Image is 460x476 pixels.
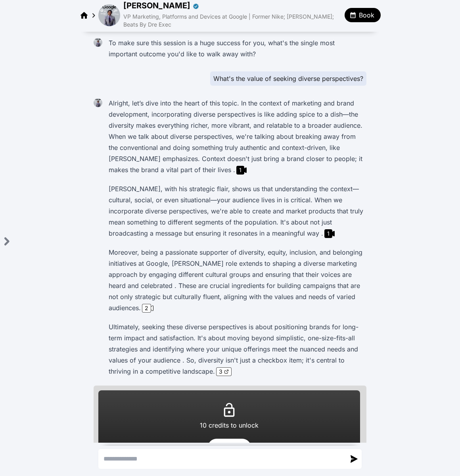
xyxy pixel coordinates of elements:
[141,304,155,313] button: 2
[123,13,334,28] span: VP Marketing, Platforms and Devices at Google | Former Nike; [PERSON_NAME]; Beats By Dre Exec
[94,38,102,47] img: Daryl Butler
[359,10,374,20] span: Book
[219,368,222,376] span: 3
[324,229,332,238] div: 1
[235,166,248,175] button: 1
[323,229,336,238] button: 1
[351,455,358,463] img: send message
[94,98,102,107] img: Daryl Butler
[345,8,381,22] button: Book
[109,321,363,377] p: Ultimately, seeking these diverse perspectives is about positioning brands for long-term impact a...
[200,420,259,431] div: 10 credits to unlock
[236,166,244,175] div: 1
[109,183,363,239] p: [PERSON_NAME], with his strategic flair, shows us that understanding the context—cultural, social...
[109,247,363,313] p: Moreover, being a passionate supporter of diversity, equity, inclusion, and belonging initiatives...
[79,10,89,20] a: Regimen home
[215,366,233,377] button: 3
[208,439,251,456] button: Subscribe
[99,449,345,468] textarea: Send a message
[142,304,151,313] div: 2
[98,4,120,26] img: avatar of Daryl Butler
[210,71,366,86] div: What's the value of seeking diverse perspectives?
[109,98,363,175] p: Alright, let’s dive into the heart of this topic. In the context of marketing and brand developme...
[109,37,363,59] p: To make sure this session is a huge success for you, what's the single most important outcome you...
